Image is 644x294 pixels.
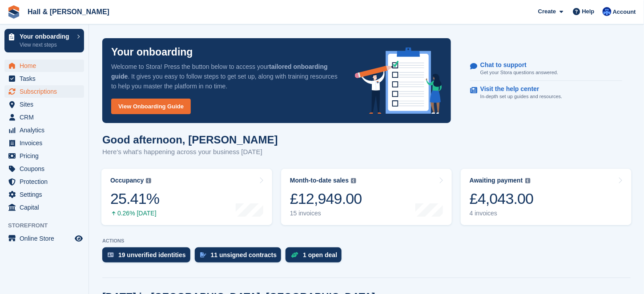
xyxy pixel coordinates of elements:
img: Claire Banham [603,7,612,16]
img: icon-info-grey-7440780725fd019a000dd9b08b2336e03edf1995a4989e88bcd33f0948082b44.svg [351,178,356,183]
p: Your onboarding [20,33,72,40]
div: 0.26% [DATE] [110,210,159,217]
a: menu [4,124,84,136]
a: menu [4,98,84,111]
a: menu [4,111,84,123]
img: stora-icon-8386f47178a22dfd0bd8f6a31ec36ba5ce8667c1dd55bd0f319d3a0aa187defe.svg [7,5,20,19]
a: 1 open deal [286,247,346,267]
span: CRM [20,111,73,123]
p: Your onboarding [111,47,193,57]
span: Pricing [20,150,73,162]
span: Storefront [8,221,89,230]
p: Welcome to Stora! Press the button below to access your . It gives you easy to follow steps to ge... [111,62,341,91]
img: verify_identity-adf6edd0f0f0b5bbfe63781bf79b02c33cf7c696d77639b501bdc392416b5a36.svg [108,252,114,258]
a: menu [4,201,84,214]
div: 4 invoices [470,210,534,217]
a: menu [4,232,84,245]
a: menu [4,72,84,85]
a: Your onboarding View next steps [4,29,84,52]
p: Visit the help center [480,85,555,93]
div: Month-to-date sales [290,177,349,184]
a: menu [4,85,84,98]
img: onboarding-info-6c161a55d2c0e0a8cae90662b2fe09162a5109e8cc188191df67fb4f79e88e88.svg [355,48,442,114]
a: View Onboarding Guide [111,99,191,114]
span: Analytics [20,124,73,136]
span: Home [20,60,73,72]
span: Invoices [20,137,73,149]
span: Coupons [20,163,73,175]
a: 11 unsigned contracts [195,247,286,267]
div: 19 unverified identities [118,251,186,258]
img: contract_signature_icon-13c848040528278c33f63329250d36e43548de30e8caae1d1a13099fd9432cc5.svg [200,252,206,258]
div: 11 unsigned contracts [211,251,277,258]
a: Awaiting payment £4,043.00 4 invoices [461,169,632,225]
span: Subscriptions [20,85,73,98]
p: Chat to support [480,61,551,69]
p: ACTIONS [102,238,631,244]
a: menu [4,163,84,175]
div: Awaiting payment [470,177,523,184]
span: Account [613,8,636,16]
span: Settings [20,188,73,201]
a: Hall & [PERSON_NAME] [24,4,113,19]
div: £4,043.00 [470,190,534,208]
div: £12,949.00 [290,190,362,208]
div: 1 open deal [303,251,337,258]
a: Chat to support Get your Stora questions answered. [470,57,622,81]
h1: Good afternoon, [PERSON_NAME] [102,134,278,146]
span: Protection [20,175,73,188]
span: Online Store [20,232,73,245]
img: icon-info-grey-7440780725fd019a000dd9b08b2336e03edf1995a4989e88bcd33f0948082b44.svg [146,178,151,183]
p: Get your Stora questions answered. [480,69,558,76]
img: icon-info-grey-7440780725fd019a000dd9b08b2336e03edf1995a4989e88bcd33f0948082b44.svg [525,178,531,183]
a: menu [4,137,84,149]
div: Occupancy [110,177,144,184]
p: In-depth set up guides and resources. [480,93,563,100]
span: Tasks [20,72,73,85]
div: 15 invoices [290,210,362,217]
div: 25.41% [110,190,159,208]
a: menu [4,150,84,162]
span: Create [538,7,556,16]
a: Preview store [73,233,84,244]
a: Occupancy 25.41% 0.26% [DATE] [101,169,272,225]
a: menu [4,188,84,201]
p: View next steps [20,41,72,49]
a: Month-to-date sales £12,949.00 15 invoices [281,169,452,225]
a: Visit the help center In-depth set up guides and resources. [470,81,622,105]
span: Capital [20,201,73,214]
a: menu [4,60,84,72]
span: Help [582,7,595,16]
img: deal-1b604bf984904fb50ccaf53a9ad4b4a5d6e5aea283cecdc64d6e3604feb123c2.svg [291,252,298,258]
a: menu [4,175,84,188]
a: 19 unverified identities [102,247,195,267]
span: Sites [20,98,73,111]
p: Here's what's happening across your business [DATE] [102,147,278,157]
